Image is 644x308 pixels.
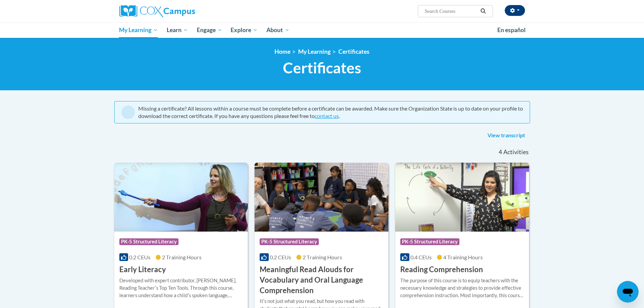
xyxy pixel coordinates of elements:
[119,5,248,17] a: Cox Campus
[493,23,530,37] a: En español
[162,22,192,38] a: Learn
[114,163,248,232] img: Course Logo
[119,277,243,299] div: Developed with expert contributor, [PERSON_NAME], Reading Teacherʹs Top Ten Tools. Through this c...
[197,26,222,34] span: Engage
[260,238,319,245] span: PK-5 Structured Literacy
[283,59,361,77] span: Certificates
[497,26,526,33] span: En español
[260,264,383,295] h3: Meaningful Read Alouds for Vocabulary and Oral Language Comprehension
[315,113,339,119] a: contact us
[298,48,331,55] a: My Learning
[109,22,535,38] div: Main menu
[303,254,342,260] span: 2 Training Hours
[410,254,432,260] span: 0.4 CEUs
[617,281,639,303] iframe: Button to launch messaging window
[395,163,529,232] img: Course Logo
[255,163,388,232] img: Course Logo
[505,5,525,16] button: Account Settings
[270,254,291,260] span: 0.2 CEUs
[266,26,289,34] span: About
[115,22,163,38] a: My Learning
[338,48,369,55] a: Certificates
[119,264,166,275] h3: Early Literacy
[443,254,483,260] span: 4 Training Hours
[192,22,226,38] a: Engage
[231,26,258,34] span: Explore
[499,148,502,156] span: 4
[226,22,262,38] a: Explore
[424,7,478,15] input: Search Courses
[129,254,150,260] span: 0.2 CEUs
[138,105,523,120] div: Missing a certificate? All lessons within a course must be complete before a certificate can be a...
[275,48,290,55] a: Home
[119,26,158,34] span: My Learning
[482,130,530,141] a: View transcript
[400,264,483,275] h3: Reading Comprehension
[162,254,201,260] span: 2 Training Hours
[119,238,178,245] span: PK-5 Structured Literacy
[400,238,459,245] span: PK-5 Structured Literacy
[167,26,188,34] span: Learn
[119,5,195,17] img: Cox Campus
[478,7,488,15] button: Search
[400,277,524,299] div: The purpose of this course is to equip teachers with the necessary knowledge and strategies to pr...
[262,22,294,38] a: About
[503,148,529,156] span: Activities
